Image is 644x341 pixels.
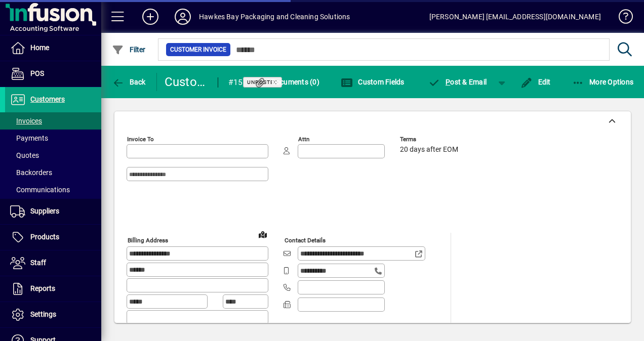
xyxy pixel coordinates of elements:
button: Profile [167,8,199,26]
div: [PERSON_NAME] [EMAIL_ADDRESS][DOMAIN_NAME] [429,9,601,25]
span: Backorders [10,168,52,177]
span: Settings [30,310,56,318]
app-page-header-button: Back [101,73,157,91]
span: Terms [400,136,461,143]
span: 20 days after EOM [400,146,458,154]
a: Staff [5,250,101,276]
a: Products [5,225,101,250]
a: View on map [255,226,271,242]
span: More Options [572,78,634,86]
a: Knowledge Base [611,2,631,35]
a: Payments [5,130,101,147]
a: Invoices [5,112,101,130]
span: ost & Email [428,78,487,86]
span: Edit [520,78,551,86]
span: Communications [10,186,70,194]
span: Reports [30,284,55,292]
span: Customer Invoice [170,45,226,55]
button: Edit [518,73,553,91]
a: Communications [5,181,101,198]
button: Documents (0) [251,73,322,91]
a: Home [5,35,101,61]
span: Customers [30,95,65,103]
span: Products [30,233,59,241]
span: POS [30,69,44,77]
span: Documents (0) [254,78,319,86]
span: Back [112,78,146,86]
span: Quotes [10,151,39,159]
button: More Options [570,73,636,91]
span: Payments [10,134,48,142]
span: Suppliers [30,207,59,215]
a: Reports [5,276,101,302]
span: Home [30,44,49,52]
div: Hawkes Bay Packaging and Cleaning Solutions [199,9,350,25]
span: P [446,78,450,86]
span: Invoices [10,117,42,125]
button: Post & Email [423,73,492,91]
a: Backorders [5,164,101,181]
a: POS [5,61,101,87]
button: Back [109,73,148,91]
span: Custom Fields [341,78,405,86]
button: Custom Fields [338,73,407,91]
button: Filter [109,40,148,59]
mat-label: Invoice To [127,136,154,143]
button: Add [134,8,167,26]
span: Staff [30,259,46,267]
a: Quotes [5,147,101,164]
a: Settings [5,302,101,327]
div: #159773 [228,74,248,91]
div: Customer Invoice [165,74,208,90]
span: Filter [112,46,146,54]
a: Suppliers [5,199,101,224]
mat-label: Attn [298,136,309,143]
